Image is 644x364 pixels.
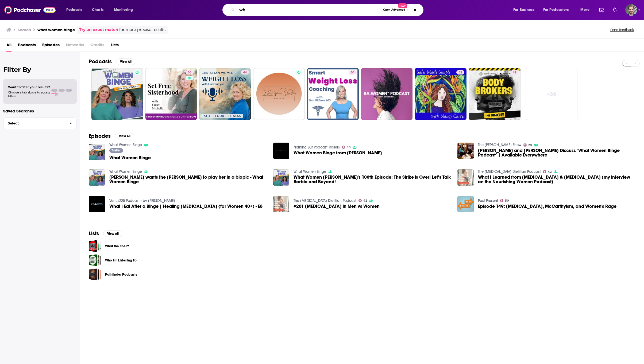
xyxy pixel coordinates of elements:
a: 54 [349,70,357,75]
a: Lists [111,41,119,52]
span: What Women [PERSON_NAME]'s 100th Episode: The Strike is Over! Let’s Talk Barbie and Beyond! [294,175,451,184]
button: View All [116,58,135,65]
a: 41 [511,70,518,75]
a: All [6,41,11,52]
img: User Profile [625,4,637,16]
a: The Binge Eating Dietitian Podcast [294,198,356,203]
a: Show notifications dropdown [597,5,606,14]
img: What I Learned from Binge Eating & Amenorrhea (my interview on the Nourishing Women Podcast) [457,169,474,186]
a: 55 [186,70,194,75]
span: [PERSON_NAME] and [PERSON_NAME] Discuss "What Women Binge Podcast" | Available Everywhere [478,148,635,157]
span: For Business [513,6,534,14]
span: 50 [505,199,509,202]
a: What Women Binge from Melissa Joan Hart [294,151,382,155]
a: What Women Binge [294,169,326,174]
a: 54 [307,68,359,120]
a: Try an exact match [79,27,118,33]
a: 52 [456,70,464,75]
a: Candice King wants the Olsen Twins to play her in a biopic - What Women Binge [109,175,267,184]
img: What Women Binge's 100th Episode: The Strike is Over! Let’s Talk Barbie and Beyond! [273,169,290,186]
span: Credits [90,41,104,52]
a: Who I'm Listening To [105,257,137,263]
span: 42 [548,171,552,173]
span: [PERSON_NAME] wants the [PERSON_NAME] to play her in a biopic - What Women Binge [109,175,267,184]
a: Who I'm Listening To [89,254,101,266]
a: The Brett Allan Show [478,143,521,147]
a: 44 [199,68,251,120]
button: Select [3,117,77,129]
button: open menu [577,6,596,14]
a: What Women Binge [109,143,142,147]
input: Search podcasts, credits, & more... [237,6,381,14]
span: 52 [458,70,462,75]
span: Logged in as kwerderman [625,4,637,16]
a: Melissa Joan Hart and Amanda Lee Discuss "What Women Binge Podcast" | Available Everywhere [457,143,474,159]
a: Venus225 Podcast - by Karen Oliver [109,198,175,203]
h2: Filter By [3,66,77,73]
a: EpisodesView All [89,133,134,139]
button: open menu [110,6,140,14]
button: Show profile menu [625,4,637,16]
div: Search podcasts, credits, & more... [227,4,429,16]
a: #201 Binge Eating in Men vs Women [273,196,290,212]
h2: Podcasts [89,58,112,65]
a: What I Eat After a Binge | Healing Binge Eating (for Women 40+) - E6 [109,204,263,209]
a: Podchaser - Follow, Share and Rate Podcasts [4,5,56,15]
h3: Search [18,27,31,32]
a: ListsView All [89,230,122,237]
button: View All [103,230,122,237]
a: Pathfinder Podcasts [105,272,137,277]
span: More [580,6,589,14]
a: 28 [523,143,532,147]
h2: Lists [89,230,99,237]
h3: what women binge [37,27,75,32]
a: Candice King wants the Olsen Twins to play her in a biopic - What Women Binge [89,169,105,186]
a: Nothing But Podcast Trailers [294,145,340,150]
span: What I Learned from [MEDICAL_DATA] & [MEDICAL_DATA] (my interview on the Nourishing Women Podcast) [478,175,635,184]
span: 30 [347,146,350,148]
span: Monitoring [114,6,133,14]
a: Pathfinder Podcasts [89,268,101,280]
span: What Women Binge from [PERSON_NAME] [294,151,382,155]
span: Want to filter your results? [8,85,50,89]
a: 55 [145,68,197,120]
a: 50 [500,199,509,202]
img: What Women Binge [89,144,105,160]
span: Networks [66,41,84,52]
a: Past Present [478,198,498,203]
a: Show notifications dropdown [611,5,619,14]
a: What Women Binge [109,155,151,160]
span: Episode 149: [MEDICAL_DATA], McCarthyism, and Women's Rage [478,204,616,209]
h2: Episodes [89,133,111,139]
a: What the Shell? [105,243,129,249]
a: +36 [526,68,578,120]
span: #201 [MEDICAL_DATA] in Men vs Women [294,204,380,209]
img: Episode 149: Binge Drinking, McCarthyism, and Women's Rage [457,196,474,212]
a: 44 [241,70,249,75]
a: The Binge Eating Dietitian Podcast [478,169,541,174]
button: open menu [63,6,89,14]
span: 54 [351,70,354,75]
span: 41 [513,70,516,75]
a: What Women Binge [109,169,142,174]
a: Episodes [42,41,60,52]
button: Open AdvancedNew [381,7,408,13]
span: Podcasts [18,41,36,52]
a: What I Learned from Binge Eating & Amenorrhea (my interview on the Nourishing Women Podcast) [478,175,635,184]
span: Podcasts [66,6,82,14]
p: Saved Searches [3,108,77,113]
span: What I Eat After a Binge | Healing [MEDICAL_DATA] (for Women 40+) - E6 [109,204,263,209]
a: What Women Binge's 100th Episode: The Strike is Over! Let’s Talk Barbie and Beyond! [294,175,451,184]
a: What the Shell? [89,240,101,252]
span: New [398,3,407,8]
a: 30 [342,146,350,149]
button: View All [115,133,134,139]
a: Episode 149: Binge Drinking, McCarthyism, and Women's Rage [478,204,616,209]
